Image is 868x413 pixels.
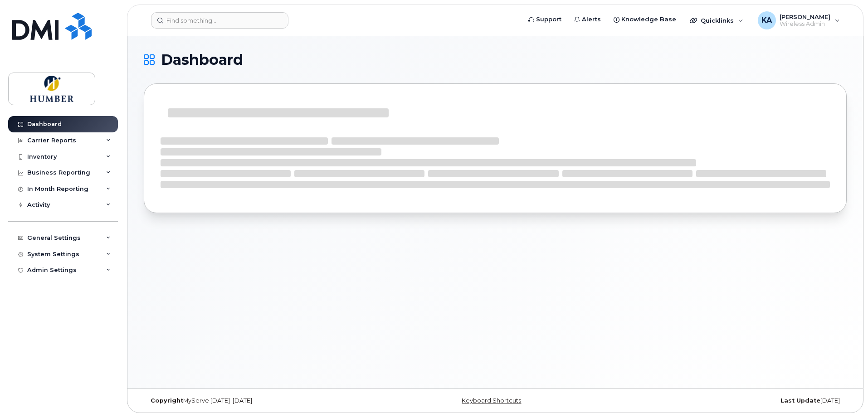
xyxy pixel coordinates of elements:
span: Dashboard [161,53,243,67]
a: Keyboard Shortcuts [462,397,521,404]
strong: Copyright [151,397,183,404]
div: MyServe [DATE]–[DATE] [144,397,378,404]
div: [DATE] [612,397,847,404]
strong: Last Update [780,397,820,404]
